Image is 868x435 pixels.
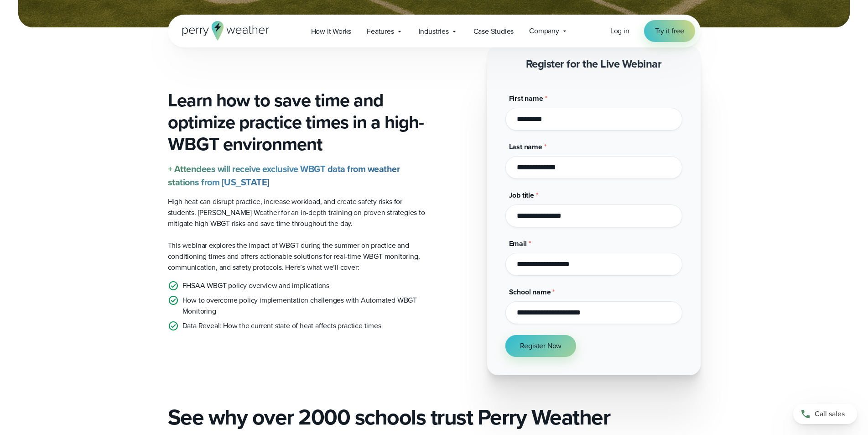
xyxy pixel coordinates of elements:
span: Last name [509,142,542,152]
p: How to overcome policy implementation challenges with Automated WBGT Monitoring [182,295,427,317]
span: Call sales [815,409,845,419]
p: This webinar explores the impact of WBGT during the summer on practice and conditioning times and... [168,240,427,273]
p: High heat can disrupt practice, increase workload, and create safety risks for students. [PERSON_... [168,196,427,229]
span: Case Studies [473,26,514,37]
a: Call sales [793,404,857,424]
span: Job title [509,190,534,200]
h2: See why over 2000 schools trust Perry Weather [168,404,701,430]
span: Log in [610,26,629,36]
span: Features [367,26,394,37]
span: Company [529,26,559,37]
span: Register Now [520,341,562,351]
span: Try it free [655,26,684,37]
a: Try it free [644,20,695,42]
a: How it Works [303,22,359,41]
p: Data Reveal: How the current state of heat affects practice times [182,320,381,331]
span: Email [509,238,527,249]
p: FHSAA WBGT policy overview and implications [182,280,329,291]
span: First name [509,93,543,104]
h3: Learn how to save time and optimize practice times in a high-WBGT environment [168,89,427,155]
span: Industries [419,26,449,37]
strong: + Attendees will receive exclusive WBGT data from weather stations from [US_STATE] [168,162,400,189]
strong: Register for the Live Webinar [526,56,662,72]
a: Log in [610,26,629,37]
a: Case Studies [466,22,522,41]
button: Register Now [505,335,577,357]
span: How it Works [311,26,352,37]
span: School name [509,287,551,297]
